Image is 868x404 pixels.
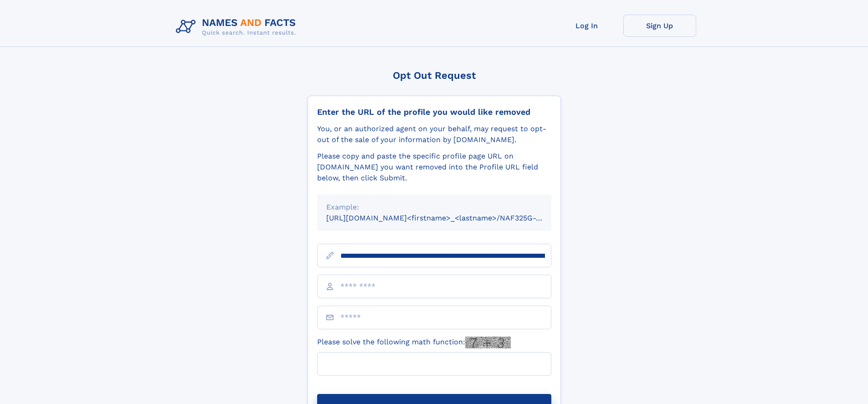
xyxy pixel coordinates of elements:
[326,202,542,213] div: Example:
[308,70,561,81] div: Opt Out Request
[317,107,551,117] div: Enter the URL of the profile you would like removed
[172,15,303,39] img: Logo Names and Facts
[623,15,696,37] a: Sign Up
[550,15,623,37] a: Log In
[317,123,551,145] div: You, or an authorized agent on your behalf, may request to opt-out of the sale of your informatio...
[326,214,569,222] small: [URL][DOMAIN_NAME]<firstname>_<lastname>/NAF325G-xxxxxxxx
[317,337,511,348] label: Please solve the following math function:
[317,151,551,184] div: Please copy and paste the specific profile page URL on [DOMAIN_NAME] you want removed into the Pr...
